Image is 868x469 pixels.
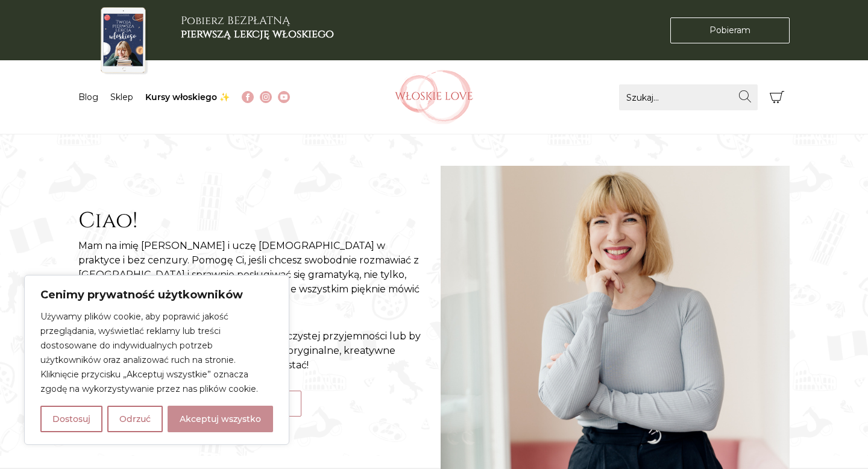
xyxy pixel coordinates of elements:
[181,27,334,42] b: pierwszą lekcję włoskiego
[107,406,163,432] button: Odrzuć
[619,84,758,110] input: Szukaj...
[168,406,273,432] button: Akceptuj wszystko
[110,92,133,102] a: Sklep
[40,288,273,302] p: Cenimy prywatność użytkowników
[181,14,334,40] h3: Pobierz BEZPŁATNĄ
[145,92,230,102] a: Kursy włoskiego ✨
[670,17,790,43] a: Pobieram
[78,92,98,102] a: Blog
[709,24,750,37] span: Pobieram
[78,208,428,234] h2: Ciao!
[78,239,428,311] p: Mam na imię [PERSON_NAME] i uczę [DEMOGRAPHIC_DATA] w praktyce i bez cenzury. Pomogę Ci, jeśli ch...
[40,406,102,432] button: Dostosuj
[395,70,473,124] img: Włoskielove
[40,309,273,396] p: Używamy plików cookie, aby poprawić jakość przeglądania, wyświetlać reklamy lub treści dostosowan...
[764,84,790,110] button: Koszyk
